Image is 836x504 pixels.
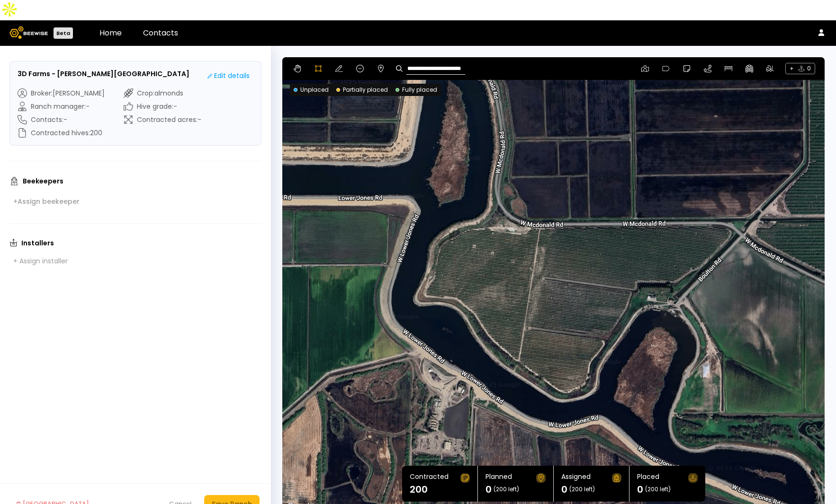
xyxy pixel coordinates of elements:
div: Placed [637,473,659,483]
span: (200 left) [569,487,595,492]
h1: 200 [410,485,428,494]
div: Hive grade : - [124,102,201,111]
div: Contracted hives : 200 [18,128,105,138]
button: + Assign installer [9,254,72,268]
div: + Assign beekeeper [13,197,80,206]
div: Contracted [410,473,449,483]
span: (200 left) [645,487,671,492]
div: Ranch manager : - [18,102,105,111]
h3: Beekeepers [23,178,63,184]
span: + 0 [785,63,815,74]
div: + Assign installer [13,257,68,265]
h1: 0 [637,485,643,494]
div: Edit details [207,71,250,81]
h3: Installers [21,240,54,246]
h1: 0 [561,485,567,494]
div: Partially placed [336,86,388,94]
div: Crop : almonds [124,88,201,98]
div: Contacts : - [18,115,105,124]
div: Planned [485,473,512,483]
button: Edit details [204,69,253,83]
a: Contacts [143,27,178,38]
div: Unplaced [294,86,329,94]
button: +Assign beekeeper [9,195,83,208]
a: Home [99,27,122,38]
h1: 0 [485,485,492,494]
div: Beta [54,27,73,39]
div: Contracted acres : - [124,115,201,124]
div: Broker : [PERSON_NAME] [18,88,105,98]
div: Fully placed [396,86,437,94]
span: (200 left) [494,487,519,492]
img: Beewise logo [9,26,48,39]
h3: 3D Farms - [PERSON_NAME][GEOGRAPHIC_DATA] [18,69,189,79]
div: Assigned [561,473,591,483]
